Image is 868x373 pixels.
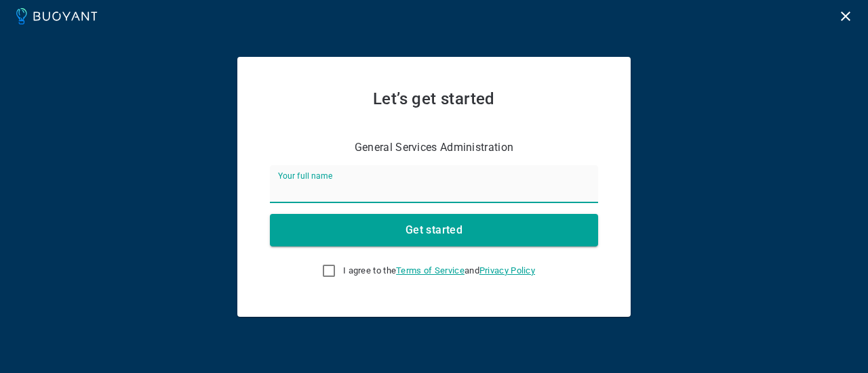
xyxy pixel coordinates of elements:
h4: Get started [406,223,462,237]
a: Privacy Policy [479,265,535,276]
a: Logout [834,9,857,22]
span: I agree to the and [343,265,535,276]
button: Get started [270,214,598,246]
a: Terms of Service [396,265,465,276]
button: Logout [834,5,857,28]
h2: Let’s get started [270,89,598,108]
p: General Services Administration [355,141,513,154]
label: Your full name [278,170,332,181]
